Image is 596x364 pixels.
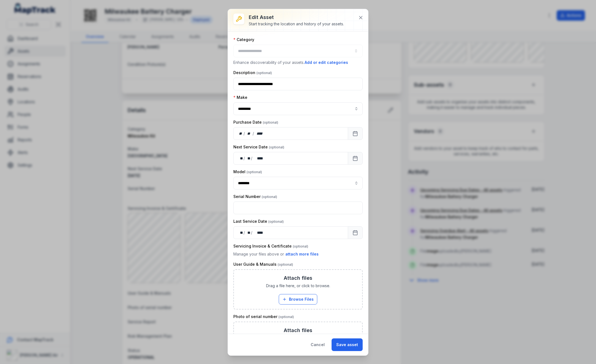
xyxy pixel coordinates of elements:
div: month, [245,230,251,235]
p: Manage your files above or [233,251,363,257]
label: Category [233,37,254,42]
div: / [251,156,253,161]
label: Next Service Date [233,144,284,150]
label: User Guide & Manuals [233,262,293,267]
div: year, [253,156,263,161]
div: year, [253,230,263,235]
div: / [253,131,255,136]
h3: Attach files [284,274,312,282]
label: Photo of serial number [233,314,294,319]
button: attach more files [285,251,319,257]
button: Save asset [332,338,363,351]
button: Add or edit categories [304,59,348,66]
div: / [244,156,245,161]
button: Calendar [348,226,363,239]
label: Make [233,95,247,100]
label: Last Service Date [233,219,284,224]
button: Calendar [348,127,363,140]
input: asset-edit:cf[15485646-641d-4018-a890-10f5a66d77ec]-label [233,177,363,189]
input: asset-edit:cf[9e2fc107-2520-4a87-af5f-f70990c66785]-label [233,102,363,115]
label: Servicing Invoice & Certificate [233,243,308,249]
span: Drag a file here, or click to browse. [266,283,330,289]
button: Calendar [348,152,363,165]
div: day, [238,156,244,161]
label: Serial Number [233,194,277,199]
div: / [244,131,245,136]
div: month, [245,156,251,161]
div: Start tracking the location and history of your assets. [249,21,344,27]
div: / [244,230,245,235]
label: Description [233,70,272,75]
p: Enhance discoverability of your assets. [233,59,363,66]
h3: Edit asset [249,13,344,21]
div: year, [255,131,265,136]
div: day, [238,131,244,136]
label: Model [233,169,262,175]
div: / [251,230,253,235]
button: Browse Files [279,294,317,305]
h3: Attach files [284,327,312,334]
div: day, [238,230,244,235]
button: Cancel [306,338,329,351]
label: Purchase Date [233,119,278,125]
div: month, [245,131,253,136]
